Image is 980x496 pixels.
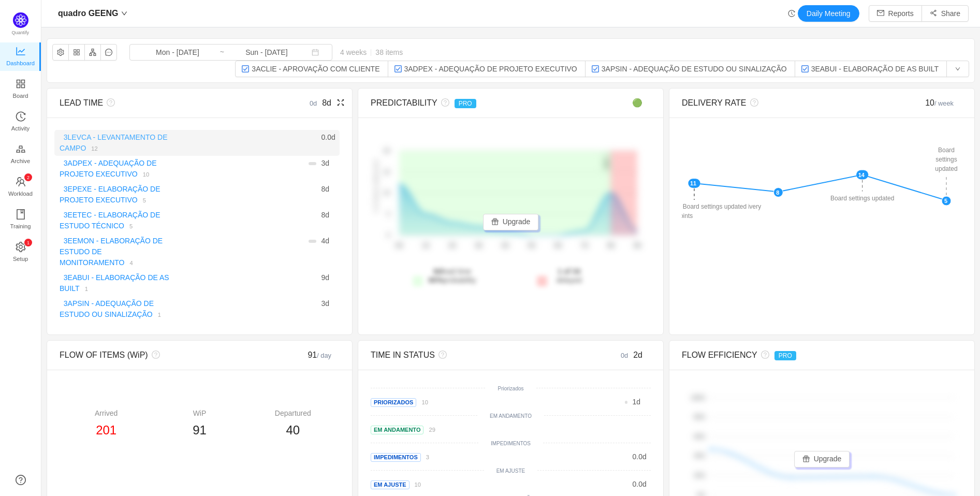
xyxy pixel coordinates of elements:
[16,144,26,165] a: Archive
[136,47,220,58] input: Start date
[321,211,330,219] span: d
[694,414,705,420] tspan: 80%
[16,144,26,154] i: icon: gold
[788,10,795,17] i: icon: history
[143,171,149,178] small: 10
[121,10,127,17] i: icon: down
[409,480,421,488] a: 10
[24,239,32,246] sup: 1
[96,423,116,437] span: 201
[634,242,640,250] tspan: 9d
[429,267,476,284] span: lead time
[321,211,326,219] span: 8
[16,79,26,89] i: icon: appstore
[933,143,959,176] div: Board settings updated
[321,159,330,167] span: d
[148,351,160,359] i: icon: question-circle
[801,65,809,73] img: 10318
[591,65,599,73] img: 10318
[371,97,581,109] div: PREDICTABILITY
[60,211,160,230] a: 3EETEC - ELABORAÇÃO DE ESTUDO TÉCNICO
[153,408,246,419] div: WiP
[24,173,32,181] sup: 2
[91,145,97,152] small: 12
[68,44,85,61] button: icon: appstore
[26,239,29,246] p: 1
[433,267,442,275] strong: 8d
[16,47,26,67] a: Dashboard
[8,183,33,204] span: Workload
[388,61,586,77] button: 3ADPEX - ADEQUAÇÃO DE PROJETO EXECUTIVO
[11,151,30,171] span: Archive
[429,276,443,284] strong: 80%
[86,144,97,152] a: 12
[312,49,319,56] i: icon: calendar
[387,211,390,217] tspan: 5
[429,427,435,433] small: 29
[16,79,26,100] a: Board
[371,480,409,489] span: EM AJUSTE
[421,399,428,405] small: 10
[270,349,340,361] div: 91
[321,299,326,308] span: 3
[321,237,326,245] span: 4
[60,299,154,318] a: 3APSIN - ADEQUAÇÃO DE ESTUDO OU SINALIZAÇÃO
[496,468,525,474] small: EM AJUSTE
[60,159,157,178] a: 3ADPEX - ADEQUAÇÃO DE PROJETO EXECUTIVO
[193,423,207,437] span: 91
[794,451,850,468] button: icon: giftUpgrade
[124,222,133,230] a: 5
[138,196,146,204] a: 5
[490,413,532,419] small: EM ANDAMENTO
[396,242,402,250] tspan: 0d
[498,386,523,391] small: Priorizados
[12,30,30,35] span: Quantify
[321,299,330,308] span: d
[321,159,326,167] span: 3
[60,98,103,107] span: LEAD TIME
[158,312,161,318] small: 1
[633,453,642,461] span: 0.0
[502,242,508,250] tspan: 4d
[607,242,614,250] tspan: 8d
[633,480,647,488] span: d
[421,453,429,461] a: 3
[694,453,705,459] tspan: 40%
[375,48,403,56] span: 38 items
[437,98,449,107] i: icon: question-circle
[10,216,31,237] span: Training
[60,185,160,204] a: 3EPEXE - ELABORAÇÃO DE PROJETO EXECUTIVO
[682,97,892,109] div: DELIVERY RATE
[286,423,300,437] span: 40
[13,12,28,28] img: Quantify
[26,173,29,181] p: 2
[321,185,330,193] span: d
[16,209,26,220] i: icon: book
[632,98,642,107] span: 🟢
[138,170,149,178] a: 10
[100,44,117,61] button: icon: message
[321,237,330,245] span: d
[85,286,88,292] small: 1
[16,242,26,263] a: icon: settingSetup
[633,398,637,406] span: 1
[557,267,582,284] span: delayed
[774,351,796,360] span: PRO
[747,98,758,107] i: icon: question-circle
[694,472,705,478] tspan: 20%
[321,133,335,141] span: d
[384,169,390,175] tspan: 15
[925,98,954,107] span: 10
[426,454,429,460] small: 3
[321,273,326,282] span: 9
[16,242,26,252] i: icon: setting
[416,398,428,406] a: 10
[143,197,146,203] small: 5
[423,425,435,433] a: 29
[235,61,388,77] button: 3ACLIE - APROVAÇÃO COM CLIENTE
[60,273,169,293] a: 3EABUI - ELABORAÇÃO DE AS BUILT
[241,65,250,73] img: 10318
[371,398,416,407] span: Priorizados
[633,351,642,359] span: 2d
[828,192,896,205] div: Board settings updated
